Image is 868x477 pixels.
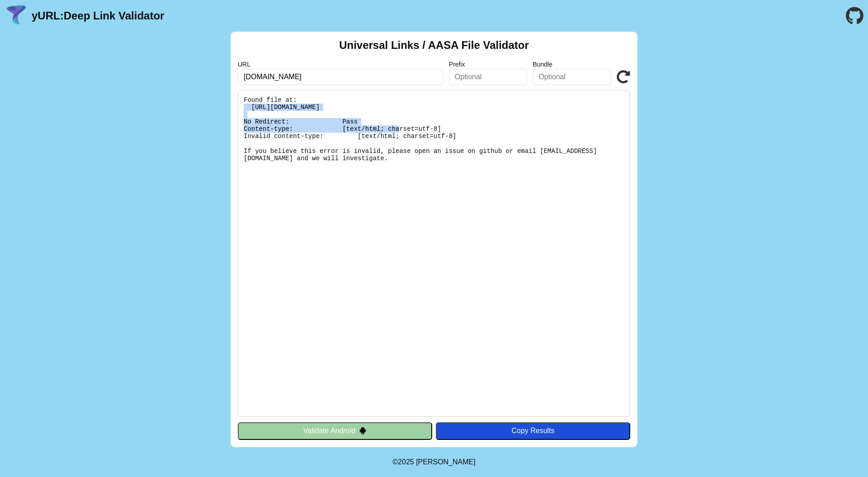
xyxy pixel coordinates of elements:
img: yURL Logo [5,4,28,28]
img: droidIcon.svg [359,427,367,434]
label: Prefix [449,61,528,68]
label: URL [238,61,443,68]
input: Optional [533,69,611,85]
div: Copy Results [440,427,626,435]
input: Optional [449,69,528,85]
a: Michael Ibragimchayev's Personal Site [416,458,476,466]
a: yURL:Deep Link Validator [32,10,164,22]
input: Required [238,69,443,85]
h2: Universal Links / AASA File Validator [339,39,529,52]
button: Validate Android [238,422,432,439]
footer: © [392,447,475,477]
label: Bundle [533,61,611,68]
button: Copy Results [436,422,630,439]
span: 2025 [398,458,414,466]
pre: Found file at: [URL][DOMAIN_NAME] No Redirect: Pass Content-type: [text/html; charset=utf-8] Inva... [238,91,630,417]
